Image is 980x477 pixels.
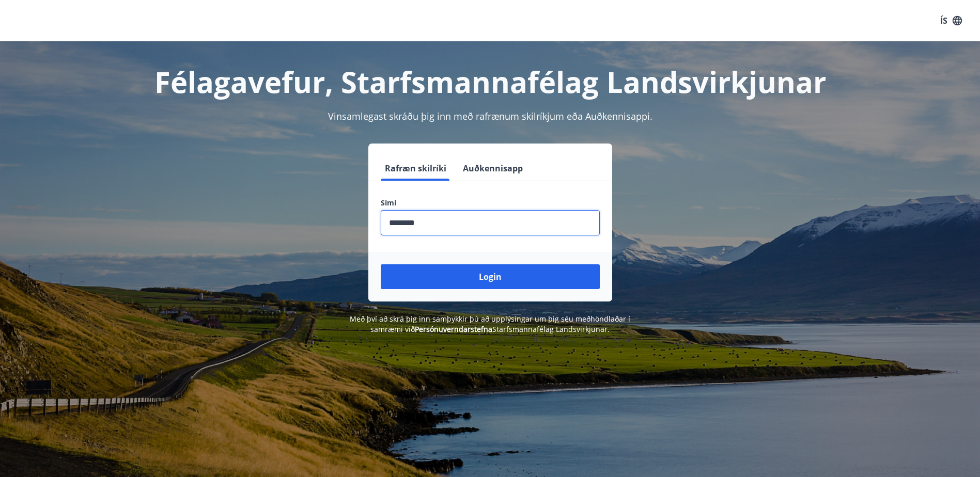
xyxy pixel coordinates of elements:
button: Login [381,264,600,289]
button: Rafræn skilríki [381,156,450,181]
h1: Félagavefur, Starfsmannafélag Landsvirkjunar [131,62,850,101]
label: Sími [381,198,600,208]
span: Með því að skrá þig inn samþykkir þú að upplýsingar um þig séu meðhöndlaðar í samræmi við Starfsm... [350,314,630,334]
a: Persónuverndarstefna [415,324,492,334]
button: ÍS [935,11,968,30]
button: Auðkennisapp [459,156,527,181]
span: Vinsamlegast skráðu þig inn með rafrænum skilríkjum eða Auðkennisappi. [328,110,652,122]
